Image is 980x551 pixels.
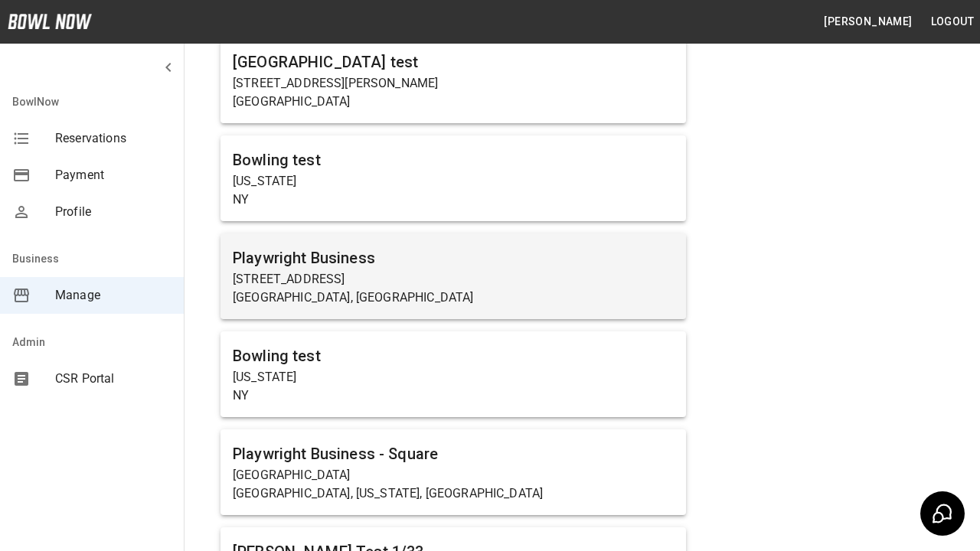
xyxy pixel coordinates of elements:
p: [STREET_ADDRESS][PERSON_NAME] [233,74,674,93]
h6: Bowling test [233,344,674,368]
h6: [GEOGRAPHIC_DATA] test [233,50,674,74]
h6: Playwright Business [233,246,674,270]
h6: Bowling test [233,148,674,172]
p: [STREET_ADDRESS] [233,270,674,289]
p: [US_STATE] [233,172,674,191]
p: [GEOGRAPHIC_DATA] [233,93,674,111]
p: NY [233,386,674,405]
p: [GEOGRAPHIC_DATA], [US_STATE], [GEOGRAPHIC_DATA] [233,484,674,503]
span: Manage [55,286,171,305]
h6: Playwright Business - Square [233,442,674,466]
button: [PERSON_NAME] [818,8,918,36]
span: Reservations [55,129,171,148]
button: Logout [925,8,980,36]
p: [GEOGRAPHIC_DATA] [233,466,674,484]
img: logo [8,14,92,29]
p: [US_STATE] [233,368,674,386]
span: Payment [55,166,171,184]
p: [GEOGRAPHIC_DATA], [GEOGRAPHIC_DATA] [233,289,674,307]
span: CSR Portal [55,370,171,388]
span: Profile [55,203,171,221]
p: NY [233,191,674,209]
